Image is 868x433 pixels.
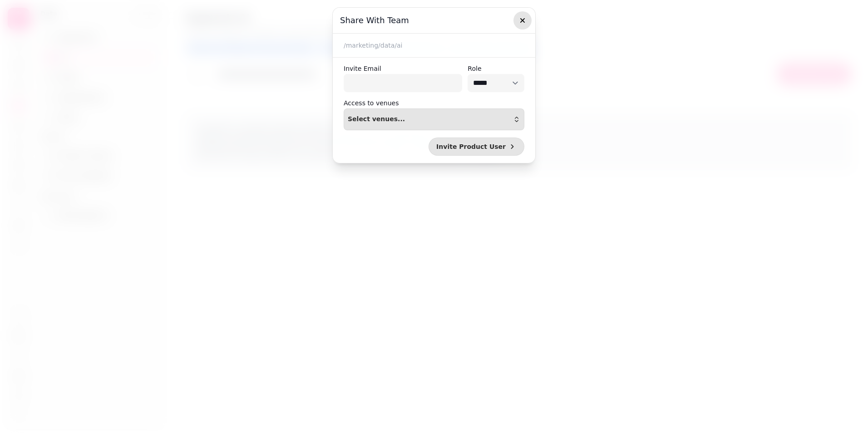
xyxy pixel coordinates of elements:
h3: Share With Team [340,15,528,26]
label: Access to venues [344,98,399,108]
label: Role [468,63,524,74]
span: Select venues... [348,116,405,123]
button: Invite Product User [429,138,524,156]
button: Select venues... [344,108,524,130]
label: Invite Email [344,63,462,74]
p: /marketing/data/ai [344,41,524,50]
span: Invite Product User [436,143,506,150]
